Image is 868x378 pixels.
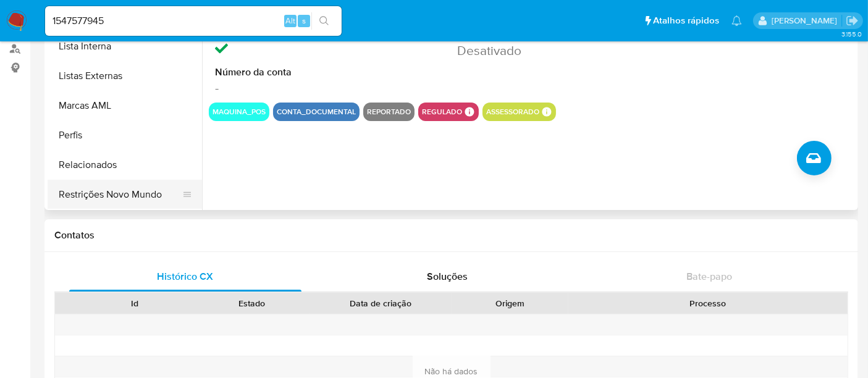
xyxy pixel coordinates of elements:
[772,15,841,27] p: alexandra.macedo@mercadolivre.com
[202,297,301,309] div: Estado
[213,109,266,114] button: maquina_pos
[215,79,364,96] dd: -
[48,120,202,150] button: Perfis
[311,12,337,30] button: search-icon
[54,229,848,241] h1: Contatos
[457,42,607,59] dd: Desativado
[302,15,306,27] span: s
[841,29,862,39] span: 3.155.0
[577,297,839,309] div: Processo
[48,91,202,120] button: Marcas AML
[846,14,859,27] a: Sair
[686,269,732,283] span: Bate-papo
[460,297,560,309] div: Origem
[48,61,202,91] button: Listas Externas
[319,297,443,309] div: Data de criação
[45,13,342,29] input: Pesquise usuários ou casos...
[277,109,356,114] button: conta_documental
[285,15,295,27] span: Alt
[48,180,192,209] button: Restrições Novo Mundo
[731,15,742,26] a: Notificações
[48,150,202,180] button: Relacionados
[215,65,364,79] dt: Número da conta
[85,297,185,309] div: Id
[367,109,411,114] button: reportado
[486,109,539,114] button: assessorado
[427,269,468,283] span: Soluções
[158,269,214,283] span: Histórico CX
[653,14,719,27] span: Atalhos rápidos
[422,109,462,114] button: regulado
[48,31,202,61] button: Lista Interna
